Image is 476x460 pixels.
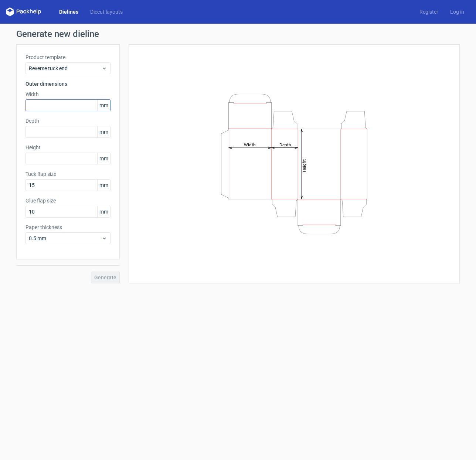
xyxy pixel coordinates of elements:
[97,126,110,137] span: mm
[16,30,460,38] h1: Generate new dieline
[25,224,110,231] label: Paper thickness
[302,159,307,172] tspan: Height
[84,8,129,16] a: Diecut layouts
[25,91,110,98] label: Width
[444,8,470,16] a: Log in
[29,65,102,72] span: Reverse tuck end
[97,206,110,217] span: mm
[53,8,84,16] a: Dielines
[25,197,110,204] label: Glue flap size
[25,80,110,88] h3: Outer dimensions
[25,54,110,61] label: Product template
[97,153,110,164] span: mm
[25,170,110,178] label: Tuck flap size
[279,142,291,147] tspan: Depth
[97,100,110,111] span: mm
[25,117,110,125] label: Depth
[29,235,102,242] span: 0.5 mm
[97,180,110,191] span: mm
[414,8,444,16] a: Register
[25,144,110,151] label: Height
[244,142,256,147] tspan: Width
